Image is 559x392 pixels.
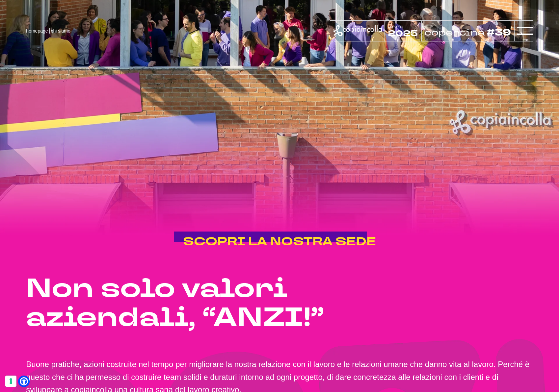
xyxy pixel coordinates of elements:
tspan: copertina [424,26,485,38]
span: SCOPRI LA NOSTRA SEDE [183,234,376,250]
tspan: #39 [487,26,511,39]
tspan: 2025 [388,28,418,39]
a: Open Accessibility Menu [20,377,28,385]
a: SCOPRI LA NOSTRA SEDE [183,235,376,248]
a: homepage [26,28,48,34]
span: chi siamo [51,28,70,34]
h2: Non solo valori aziendali, “ANZI!” [26,274,533,332]
button: Le tue preferenze relative al consenso per le tecnologie di tracciamento [5,376,16,387]
tspan: anno [388,23,404,30]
